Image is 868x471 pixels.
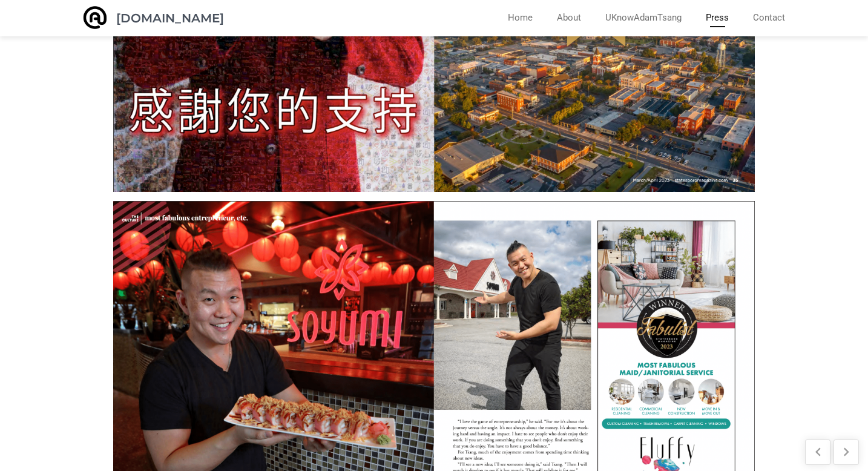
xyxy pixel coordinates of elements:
[557,8,581,27] a: About
[753,8,785,27] a: Contact
[83,5,107,30] img: image
[508,8,533,27] a: Home
[706,8,729,27] a: Press
[605,8,682,27] a: UKnowAdamTsang
[116,12,224,24] a: [DOMAIN_NAME]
